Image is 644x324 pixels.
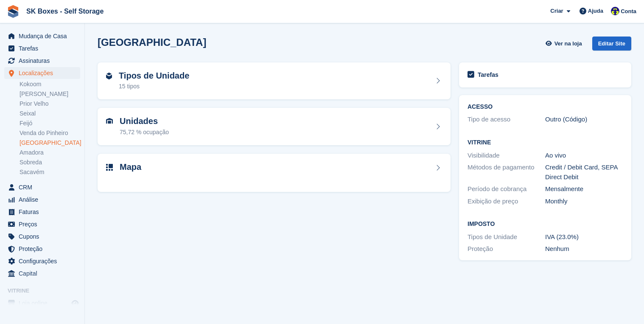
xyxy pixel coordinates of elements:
[106,73,112,79] img: unit-type-icn-2b2737a686de81e16bb02015468b77c625bbabd49415b5ef34ead5e3b44a266d.svg
[468,232,545,242] div: Tipos de Unidade
[545,115,623,124] div: Outro (Código)
[545,151,623,161] div: Ao vivo
[4,218,80,230] a: menu
[468,184,545,194] div: Período de cobrança
[4,55,80,67] a: menu
[4,206,80,218] a: menu
[468,244,545,254] div: Proteção
[106,118,113,124] img: unit-icn-7be61d7bf1b0ce9d3e12c5938cc71ed9869f7b940bace4675aadf7bd6d80202e.svg
[20,80,80,88] a: Kokoom
[4,231,80,242] a: menu
[20,168,80,176] a: Sacavém
[4,268,80,279] a: menu
[4,243,80,255] a: menu
[545,244,623,254] div: Nenhum
[120,116,169,126] h2: Unidades
[20,158,80,166] a: Sobreda
[106,164,113,171] img: map-icn-33ee37083ee616e46c38cad1a60f524a97daa1e2b2c8c0bc3eb3415660979fc1.svg
[19,297,70,309] span: Loja online
[545,163,623,182] div: Credit / Debit Card, SEPA Direct Debit
[545,232,623,242] div: IVA (23.0%)
[468,115,545,124] div: Tipo de acesso
[19,206,70,218] span: Faturas
[19,243,70,255] span: Proteção
[8,287,84,295] span: Vitrine
[4,255,80,267] a: menu
[468,197,545,206] div: Exibição de preço
[20,119,80,127] a: Feijó
[20,149,80,157] a: Amadora
[19,67,70,79] span: Localizações
[23,4,107,18] a: SK Boxes - Self Storage
[120,162,141,172] h2: Mapa
[119,71,189,81] h2: Tipos de Unidade
[7,5,20,18] img: stora-icon-8386f47178a22dfd0bd8f6a31ec36ba5ce8667c1dd55bd0f319d3a0aa187defe.svg
[478,71,498,79] h2: Tarefas
[98,37,206,48] h2: [GEOGRAPHIC_DATA]
[611,7,619,15] img: Rita Ferreira
[20,90,80,98] a: [PERSON_NAME]
[588,7,603,15] span: Ajuda
[20,100,80,108] a: Prior Velho
[98,108,451,145] a: Unidades 75,72 % ocupação
[98,154,451,192] a: Mapa
[468,221,623,228] h2: Imposto
[545,197,623,206] div: Monthly
[621,7,636,16] span: Conta
[19,42,70,54] span: Tarefas
[19,268,70,279] span: Capital
[119,82,189,91] div: 15 tipos
[468,163,545,182] div: Métodos de pagamento
[19,30,70,42] span: Mudança de Casa
[4,42,80,54] a: menu
[20,129,80,137] a: Venda do Pinheiro
[4,194,80,206] a: menu
[4,297,80,309] a: menu
[70,298,80,308] a: Loja de pré-visualização
[19,181,70,193] span: CRM
[98,62,451,100] a: Tipos de Unidade 15 tipos
[592,37,631,54] a: Editar Site
[19,55,70,67] span: Assinaturas
[19,194,70,206] span: Análise
[554,39,582,48] span: Ver na loja
[20,110,80,118] a: Seixal
[545,184,623,194] div: Mensalmente
[468,104,623,110] h2: ACESSO
[550,7,563,15] span: Criar
[468,151,545,161] div: Visibilidade
[120,128,169,137] div: 75,72 % ocupação
[4,67,80,79] a: menu
[4,181,80,193] a: menu
[544,37,585,51] a: Ver na loja
[20,139,80,147] a: [GEOGRAPHIC_DATA]
[19,231,70,242] span: Cupons
[4,30,80,42] a: menu
[468,139,623,146] h2: Vitrine
[19,255,70,267] span: Configurações
[19,218,70,230] span: Preços
[592,37,631,51] div: Editar Site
